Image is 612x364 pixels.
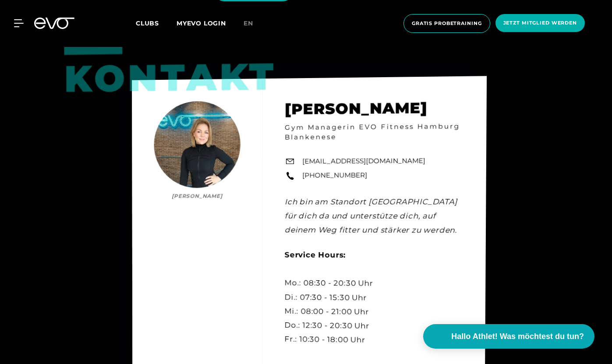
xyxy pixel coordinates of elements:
a: [PHONE_NUMBER] [302,171,367,181]
a: Clubs [136,19,177,27]
span: Gratis Probetraining [412,20,482,27]
a: Gratis Probetraining [401,14,493,33]
a: [EMAIL_ADDRESS][DOMAIN_NAME] [302,156,425,166]
span: Clubs [136,19,159,27]
a: MYEVO LOGIN [177,19,226,27]
span: Jetzt Mitglied werden [503,19,577,27]
span: en [244,19,253,27]
a: Jetzt Mitglied werden [493,14,587,33]
a: en [244,18,264,29]
span: Hallo Athlet! Was möchtest du tun? [451,331,584,343]
button: Hallo Athlet! Was möchtest du tun? [423,324,594,349]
